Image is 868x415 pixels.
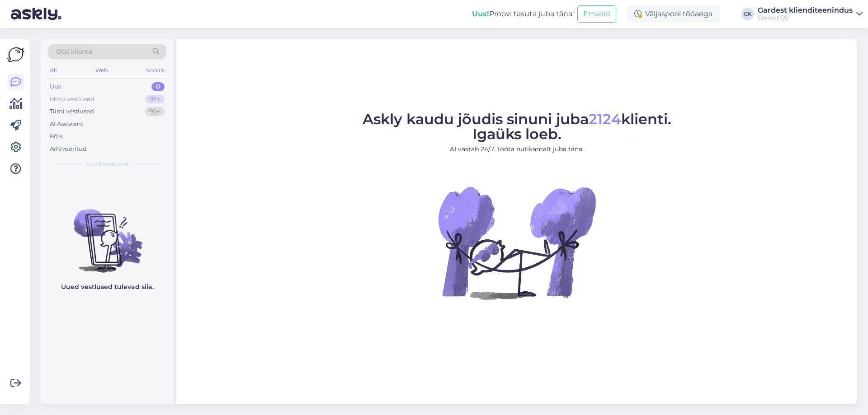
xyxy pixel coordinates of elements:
div: Tiimi vestlused [50,107,94,116]
div: Minu vestlused [50,95,94,104]
div: Gardest klienditeenindus [758,7,853,14]
div: Proovi tasuta juba täna: [472,9,574,19]
div: 0 [151,82,165,91]
div: AI Assistent [50,120,83,129]
div: GK [741,8,754,20]
a: Gardest klienditeenindusGardest OÜ [758,7,863,21]
b: Uus! [472,9,489,18]
button: Emailid [577,5,616,23]
div: 99+ [145,107,165,116]
span: Otsi kliente [56,47,92,56]
span: Uued vestlused [86,160,128,168]
img: No chats [41,193,174,274]
img: Askly Logo [7,46,24,63]
img: No Chat active [435,161,598,324]
div: Kõik [50,132,63,141]
span: 2124 [589,110,621,128]
div: All [48,65,58,76]
div: Arhiveeritud [50,145,87,154]
p: AI vastab 24/7. Tööta nutikamalt juba täna. [363,145,671,154]
div: 99+ [145,95,165,104]
div: Uus [50,82,61,91]
p: Uued vestlused tulevad siia. [61,282,154,292]
div: Socials [144,65,166,76]
div: Gardest OÜ [758,14,853,21]
div: Web [94,65,109,76]
span: Askly kaudu jõudis sinuni juba klienti. Igaüks loeb. [363,110,671,143]
div: Väljaspool tööaega [627,6,720,22]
